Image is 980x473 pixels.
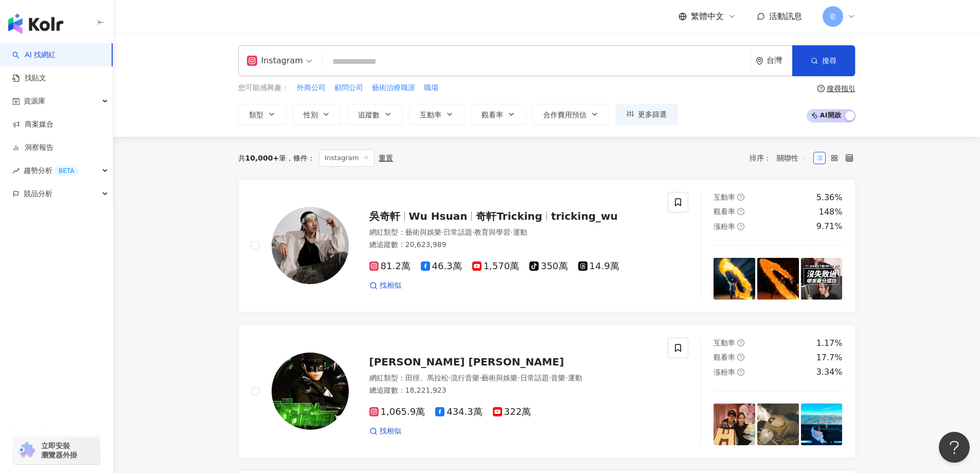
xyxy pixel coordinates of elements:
[24,90,45,113] span: 資源庫
[293,104,341,125] button: 性別
[12,50,56,60] a: searchAI 找網紅
[476,210,542,222] span: 奇軒Tricking
[249,111,263,119] span: 類型
[421,261,462,272] span: 46.3萬
[420,111,441,119] span: 互動率
[55,166,78,176] div: BETA
[816,352,843,363] div: 17.7%
[792,45,855,76] button: 搜尋
[8,13,63,34] img: logo
[319,149,375,167] span: Instagram
[369,210,400,222] span: 吳奇軒
[409,210,468,222] span: Wu Hsuan
[238,325,856,458] a: KOL Avatar[PERSON_NAME] [PERSON_NAME]網紅類型：田徑、馬拉松·流行音樂·藝術與娛樂·日常話題·音樂·運動總追蹤數：18,221,9231,065.9萬434....
[405,228,441,236] span: 藝術與娛樂
[757,404,799,445] img: post-image
[372,83,415,93] span: 藝術治療職涯
[816,338,843,349] div: 1.17%
[369,373,656,383] div: 網紅類型 ：
[714,353,735,361] span: 觀看率
[737,354,744,361] span: question-circle
[24,159,78,182] span: 趨勢分析
[16,442,37,459] img: chrome extension
[493,407,531,417] span: 322萬
[691,11,724,22] span: 繁體中文
[714,222,735,231] span: 漲粉率
[518,374,520,382] span: ·
[369,356,564,368] span: [PERSON_NAME] [PERSON_NAME]
[247,52,303,69] div: Instagram
[449,374,451,382] span: ·
[816,366,843,378] div: 3.34%
[272,353,349,430] img: KOL Avatar
[767,56,792,65] div: 台灣
[737,208,744,215] span: question-circle
[451,374,479,382] span: 流行音樂
[822,57,836,65] span: 搜尋
[817,85,825,92] span: question-circle
[565,374,567,382] span: ·
[12,73,46,83] a: 找貼文
[737,369,744,376] span: question-circle
[12,143,54,153] a: 洞察報告
[435,407,483,417] span: 434.3萬
[297,83,326,93] span: 外商公司
[816,221,843,232] div: 9.71%
[638,110,667,118] span: 更多篩選
[737,223,744,230] span: question-circle
[551,374,565,382] span: 音樂
[369,227,656,238] div: 網紅類型 ：
[714,258,755,300] img: post-image
[939,432,970,463] iframe: Help Scout Beacon - Open
[405,374,449,382] span: 田徑、馬拉松
[245,154,279,162] span: 10,000+
[380,281,401,291] span: 找相似
[769,11,802,21] span: 活動訊息
[750,150,813,166] div: 排序：
[819,206,843,218] div: 148%
[334,82,364,94] button: 顧問公司
[369,407,425,417] span: 1,065.9萬
[827,84,856,93] div: 搜尋指引
[482,374,518,382] span: 藝術與娛樂
[513,228,527,236] span: 運動
[510,228,512,236] span: ·
[801,258,843,300] img: post-image
[41,441,77,460] span: 立即安裝 瀏覽器外掛
[816,192,843,203] div: 5.36%
[532,104,610,125] button: 合作費用預估
[714,368,735,376] span: 漲粉率
[369,261,411,272] span: 81.2萬
[296,82,326,94] button: 外商公司
[474,228,510,236] span: 教育與學習
[304,111,318,119] span: 性別
[358,111,380,119] span: 追蹤數
[347,104,403,125] button: 追蹤數
[24,182,52,205] span: 競品分析
[369,240,656,250] div: 總追蹤數 ： 20,623,989
[286,154,315,162] span: 條件 ：
[272,207,349,284] img: KOL Avatar
[238,179,856,312] a: KOL Avatar吳奇軒Wu Hsuan奇軒Trickingtricking_wu網紅類型：藝術與娛樂·日常話題·教育與學習·運動總追蹤數：20,623,98981.2萬46.3萬1,570萬...
[737,339,744,346] span: question-circle
[371,82,416,94] button: 藝術治療職涯
[13,436,100,464] a: chrome extension立即安裝 瀏覽器外掛
[549,374,551,382] span: ·
[441,228,443,236] span: ·
[12,119,54,130] a: 商案媒合
[714,404,755,445] img: post-image
[471,104,526,125] button: 觀看率
[482,111,503,119] span: 觀看率
[616,104,678,125] button: 更多篩選
[380,426,401,436] span: 找相似
[472,261,520,272] span: 1,570萬
[714,207,735,216] span: 觀看率
[543,111,586,119] span: 合作費用預估
[737,194,744,201] span: question-circle
[529,261,567,272] span: 350萬
[714,193,735,201] span: 互動率
[479,374,482,382] span: ·
[777,150,808,166] span: 關聯性
[238,154,287,162] div: 共 筆
[424,83,438,93] span: 職場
